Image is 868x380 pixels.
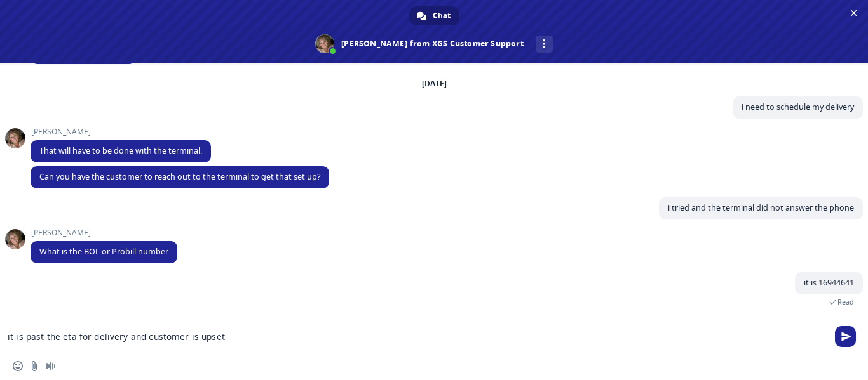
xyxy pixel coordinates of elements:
[39,246,168,257] span: What is the BOL or Probill number
[46,361,56,371] span: Audio message
[837,298,854,306] span: Read
[835,326,856,347] span: Send
[8,320,830,352] textarea: Compose your message...
[668,202,854,213] span: i tried and the terminal did not answer the phone
[422,80,447,88] div: [DATE]
[742,102,854,112] span: i need to schedule my delivery
[31,128,211,136] span: [PERSON_NAME]
[847,6,860,20] span: Close chat
[433,6,451,25] span: Chat
[804,277,854,288] span: it is 16944641
[13,361,23,371] span: Insert an emoji
[39,145,202,156] span: That will have to be done with the terminal.
[39,171,320,182] span: Can you have the customer to reach out to the terminal to get that set up?
[409,6,459,25] a: Chat
[29,361,39,371] span: Send a file
[31,228,177,237] span: [PERSON_NAME]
